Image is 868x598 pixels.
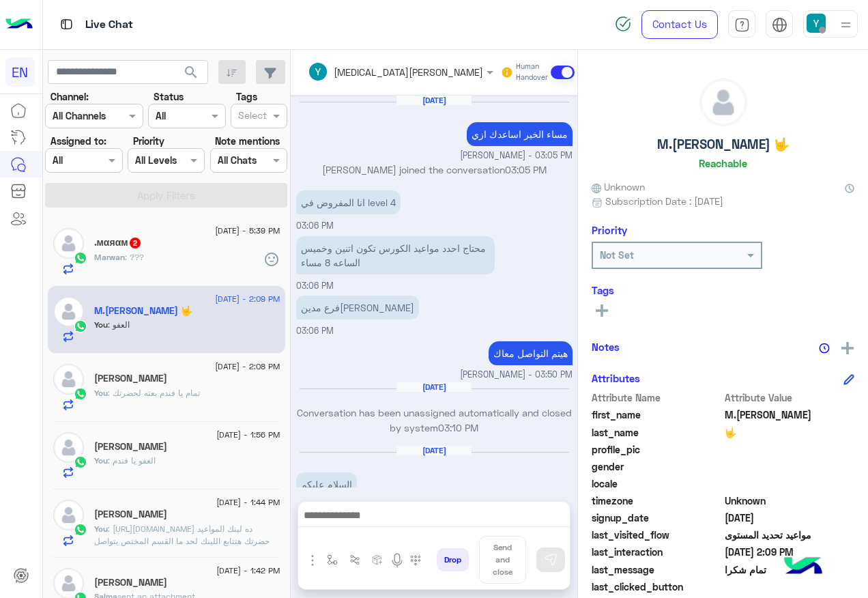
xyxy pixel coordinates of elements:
img: select flow [327,554,338,565]
span: 03:05 PM [505,164,547,175]
span: العفو يا فندم [108,455,156,466]
button: Send and close [479,536,526,584]
small: Human Handover [516,61,548,83]
h6: [DATE] [396,382,472,392]
div: EN [5,57,35,87]
h6: Attributes [592,372,640,384]
span: [DATE] - 1:56 PM [216,429,280,441]
img: Logo [5,10,33,39]
span: last_name [592,425,722,440]
span: timezone [592,494,722,508]
h5: M.A.Shokr 🤟 [94,305,192,317]
label: Channel: [50,89,89,104]
span: 03:06 PM [296,220,334,231]
p: 30/8/2025, 3:06 PM [296,296,419,319]
p: 30/8/2025, 3:50 PM [489,341,573,365]
h6: Tags [592,284,854,296]
span: Marwan [94,252,125,262]
span: You [94,319,108,330]
label: Status [154,89,184,104]
label: Priority [133,134,164,148]
span: null [725,459,855,474]
span: M.A.Shokr [725,408,855,422]
span: search [183,64,199,81]
button: Trigger scenario [344,549,366,571]
h6: Priority [592,224,627,236]
button: search [175,60,208,89]
a: tab [728,10,755,39]
img: WhatsApp [74,455,87,469]
label: Note mentions [215,134,280,148]
h5: .мαяαм [94,237,142,248]
span: last_interaction [592,545,722,559]
img: WhatsApp [74,319,87,333]
p: 30/8/2025, 3:05 PM [467,122,573,146]
label: Assigned to: [50,134,106,148]
span: [DATE] - 2:08 PM [215,360,280,373]
button: Drop [437,548,469,571]
p: Conversation has been unassigned automatically and closed by system [296,405,573,435]
p: 14/9/2025, 11:16 AM [296,472,357,496]
img: send message [544,553,558,567]
span: last_visited_flow [592,528,722,542]
span: signup_date [592,511,722,525]
img: create order [372,554,383,565]
span: [DATE] - 5:39 PM [215,225,280,237]
p: [PERSON_NAME] joined the conversation [296,162,573,177]
span: 2025-08-24T01:04:17.599Z [725,511,855,525]
span: تمام شكرا [725,563,855,577]
img: userImage [807,14,826,33]
img: spinner [615,16,631,32]
img: tab [772,17,787,33]
span: null [725,580,855,594]
h5: M.[PERSON_NAME] 🤟 [657,137,790,152]
span: last_message [592,563,722,577]
span: gender [592,459,722,474]
p: 30/8/2025, 3:06 PM [296,236,495,274]
span: Unknown [592,180,645,194]
h6: [DATE] [396,446,472,455]
button: create order [366,549,389,571]
span: 03:06 PM [296,326,334,336]
span: 03:06 PM [296,281,334,291]
img: profile [837,16,854,33]
img: WhatsApp [74,523,87,537]
span: last_clicked_button [592,580,722,594]
a: Contact Us [641,10,718,39]
span: null [725,476,855,491]
h5: Mohammed Allam [94,373,167,384]
img: defaultAdmin.png [53,432,84,463]
span: profile_pic [592,442,722,457]
span: مواعيد تحديد المستوى [725,528,855,542]
span: 🤟 [725,425,855,440]
img: hulul-logo.png [779,543,827,591]
span: 03:10 PM [438,422,478,433]
h6: Notes [592,341,620,353]
span: https://englishcapsules.net/public/ea/tracks/tkax0nsbaztsm3tgelehx34a7hndnp ده لينك المواعيد حضرت... [94,524,270,558]
img: defaultAdmin.png [53,228,84,259]
span: [DATE] - 1:42 PM [216,565,280,577]
p: 30/8/2025, 3:06 PM [296,190,401,214]
img: notes [819,343,830,354]
span: You [94,524,108,534]
span: locale [592,476,722,491]
span: ??? [125,252,144,262]
img: WhatsApp [74,387,87,401]
span: Attribute Name [592,390,722,405]
img: send attachment [304,552,321,569]
span: العفو [108,319,130,330]
img: defaultAdmin.png [53,296,84,327]
span: 2 [130,238,141,248]
img: tab [734,17,750,33]
button: Apply Filters [45,183,287,208]
img: make a call [410,555,421,566]
span: [DATE] - 2:09 PM [215,293,280,305]
span: تمام يا فندم بعته لحضرتك [108,388,200,398]
p: Live Chat [85,16,133,34]
h6: [DATE] [396,96,472,105]
div: Select [236,108,267,126]
span: first_name [592,408,722,422]
img: WhatsApp [74,251,87,265]
h6: Reachable [699,157,747,169]
button: select flow [321,549,344,571]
